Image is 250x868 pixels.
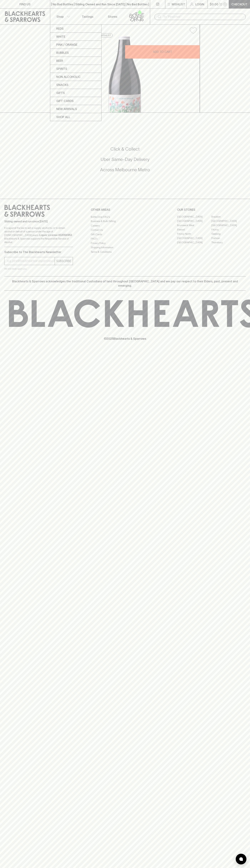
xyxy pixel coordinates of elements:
[56,91,65,95] p: Gifts
[56,59,63,63] p: Beer
[56,43,77,47] p: Pink / Orange
[50,65,101,73] a: Spirits
[50,73,101,81] a: Non Alcoholic
[56,83,68,87] p: Snacks
[56,115,70,119] p: SHOP ALL
[239,857,243,861] img: bubble-icon
[50,49,101,57] a: Bubbles
[56,99,74,103] p: Gift Cards
[50,25,101,33] a: Reds
[50,33,101,41] a: White
[50,89,101,97] a: Gifts
[50,57,101,65] a: Beer
[56,67,67,71] p: Spirits
[56,107,77,111] p: New Arrivals
[56,75,81,79] p: Non Alcoholic
[50,113,101,121] a: SHOP ALL
[56,34,65,39] p: White
[50,105,101,113] a: New Arrivals
[50,41,101,49] a: Pink / Orange
[56,51,69,55] p: Bubbles
[56,26,64,31] p: Reds
[50,97,101,105] a: Gift Cards
[50,81,101,89] a: Snacks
